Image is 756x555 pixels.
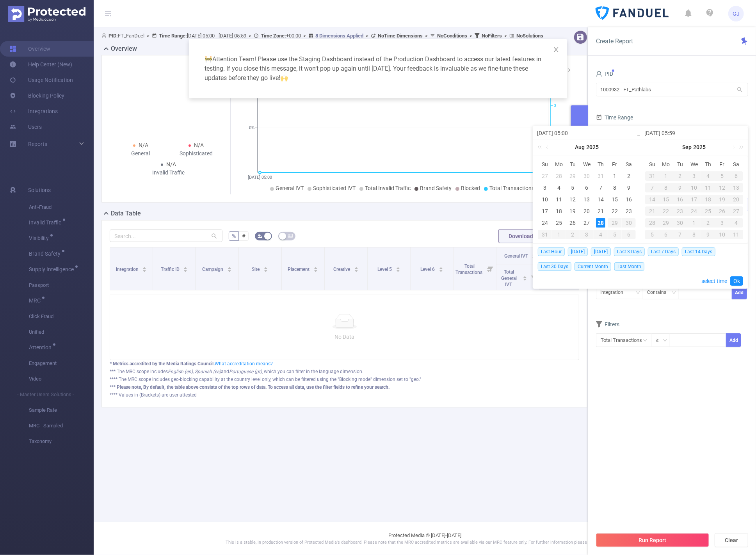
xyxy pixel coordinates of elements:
[701,218,715,228] div: 2
[687,218,701,228] div: 1
[205,55,212,63] span: warning
[580,205,594,217] td: August 20, 2025
[596,321,619,327] span: Filters
[575,262,611,271] span: Current Month
[729,206,743,216] div: 27
[729,229,743,240] td: October 11, 2025
[582,195,591,204] div: 13
[566,217,580,229] td: August 26, 2025
[538,229,552,240] td: August 31, 2025
[659,217,673,229] td: September 29, 2025
[594,230,608,239] div: 4
[729,183,743,192] div: 13
[538,230,552,239] div: 31
[645,195,659,204] div: 14
[582,183,591,192] div: 6
[540,195,550,204] div: 10
[645,161,659,168] span: Su
[687,230,701,239] div: 8
[682,247,715,256] span: Last 14 Days
[566,170,580,182] td: July 29, 2025
[645,170,659,182] td: August 31, 2025
[540,183,550,192] div: 3
[645,230,659,239] div: 5
[552,230,566,239] div: 1
[614,262,644,271] span: Last Month
[553,46,559,53] i: icon: close
[608,170,622,182] td: August 1, 2025
[701,158,715,170] th: Thu
[715,194,729,205] td: September 19, 2025
[566,158,580,170] th: Tue
[552,158,566,170] th: Mon
[729,158,743,170] th: Sat
[673,194,687,205] td: September 16, 2025
[614,247,645,256] span: Last 3 Days
[554,206,564,216] div: 18
[659,170,673,182] td: September 1, 2025
[552,205,566,217] td: August 18, 2025
[622,217,636,229] td: August 30, 2025
[729,205,743,217] td: September 27, 2025
[729,194,743,205] td: September 20, 2025
[594,217,608,229] td: August 28, 2025
[554,171,564,181] div: 28
[673,229,687,240] td: October 7, 2025
[732,286,747,299] button: Add
[568,171,578,181] div: 29
[538,161,552,168] span: Su
[659,161,673,168] span: Mo
[198,48,558,89] div: Attention Team! Please use the Staging Dashboard instead of the Production Dashboard to access ou...
[622,205,636,217] td: August 23, 2025
[608,194,622,205] td: August 15, 2025
[596,206,605,216] div: 21
[538,262,571,271] span: Last 30 Days
[687,158,701,170] th: Wed
[537,128,637,138] input: Start date
[673,158,687,170] th: Tue
[594,194,608,205] td: August 14, 2025
[659,171,673,181] div: 1
[580,158,594,170] th: Wed
[280,74,288,82] span: highfive
[636,290,640,296] i: icon: down
[622,230,636,239] div: 6
[536,139,546,155] a: Last year (Control + left)
[574,139,585,155] a: Aug
[659,195,673,204] div: 15
[585,139,599,155] a: 2025
[645,229,659,240] td: October 5, 2025
[659,218,673,228] div: 29
[693,139,707,155] a: 2025
[687,183,701,192] div: 10
[701,206,715,216] div: 25
[729,217,743,229] td: October 4, 2025
[600,286,629,299] div: Integration
[645,217,659,229] td: September 28, 2025
[580,230,594,239] div: 3
[715,183,729,192] div: 12
[622,158,636,170] th: Sat
[610,195,619,204] div: 15
[687,229,701,240] td: October 8, 2025
[715,195,729,204] div: 19
[540,171,550,181] div: 27
[715,218,729,228] div: 3
[645,206,659,216] div: 21
[663,338,667,343] i: icon: down
[608,205,622,217] td: August 22, 2025
[580,161,594,168] span: We
[582,218,591,228] div: 27
[622,170,636,182] td: August 2, 2025
[701,230,715,239] div: 9
[729,171,743,181] div: 6
[645,158,659,170] th: Sun
[566,230,580,239] div: 2
[582,171,591,181] div: 30
[687,206,701,216] div: 24
[608,161,622,168] span: Fr
[648,247,679,256] span: Last 7 Days
[673,182,687,194] td: September 9, 2025
[596,195,605,204] div: 14
[594,182,608,194] td: August 7, 2025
